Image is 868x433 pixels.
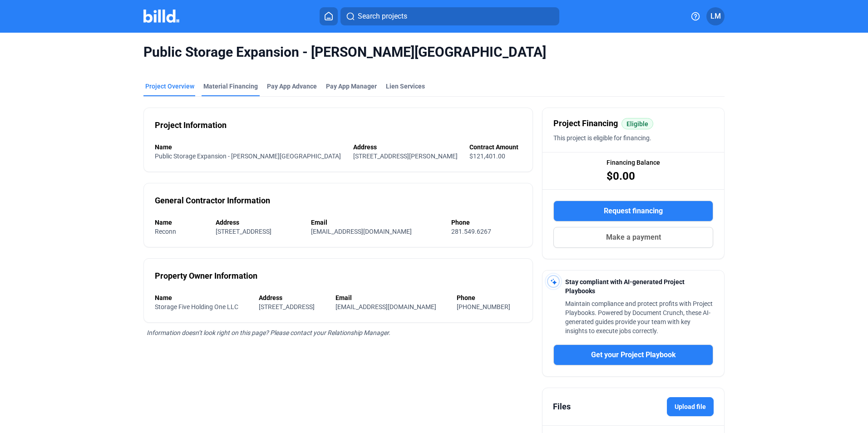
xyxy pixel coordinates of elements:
button: Make a payment [553,227,713,248]
div: Files [553,400,571,413]
span: Financing Balance [607,158,660,167]
span: Search projects [358,11,407,22]
span: Public Storage Expansion - [PERSON_NAME][GEOGRAPHIC_DATA] [155,153,341,160]
span: Information doesn’t look right on this page? Please contact your Relationship Manager. [147,329,390,336]
span: Make a payment [606,232,661,243]
span: [PHONE_NUMBER] [457,303,510,310]
span: Get your Project Playbook [591,349,676,360]
span: Pay App Manager [326,82,377,91]
span: $0.00 [607,169,635,183]
div: Name [155,143,344,152]
span: Request financing [604,206,663,216]
div: Lien Services [386,82,425,91]
span: LM [710,11,721,22]
button: LM [706,7,725,25]
span: This project is eligible for financing. [553,134,651,142]
div: Material Financing [203,82,258,91]
div: Pay App Advance [267,82,317,91]
span: [STREET_ADDRESS][PERSON_NAME] [353,153,458,160]
span: Reconn [155,228,176,235]
div: Address [353,143,461,152]
div: Phone [451,218,522,227]
div: Project Overview [145,82,194,91]
button: Search projects [340,7,559,25]
div: Contract Amount [469,143,522,152]
span: Maintain compliance and protect profits with Project Playbooks. Powered by Document Crunch, these... [565,300,713,335]
span: Stay compliant with AI-generated Project Playbooks [565,278,685,295]
div: Name [155,293,250,302]
span: [STREET_ADDRESS] [216,228,271,235]
span: [EMAIL_ADDRESS][DOMAIN_NAME] [335,303,436,310]
div: Address [259,293,326,302]
div: Address [216,218,302,227]
span: Project Financing [553,117,618,130]
div: Phone [457,293,522,302]
div: Email [311,218,442,227]
span: 281.549.6267 [451,228,491,235]
span: $121,401.00 [469,153,505,160]
mat-chip: Eligible [621,118,653,129]
div: Project Information [155,119,227,132]
span: [EMAIL_ADDRESS][DOMAIN_NAME] [311,228,412,235]
div: Name [155,218,207,227]
span: [STREET_ADDRESS] [259,303,315,310]
button: Request financing [553,201,713,221]
span: Storage Five Holding One LLC [155,303,238,310]
label: Upload file [667,397,714,416]
div: General Contractor Information [155,194,270,207]
div: Property Owner Information [155,270,257,282]
button: Get your Project Playbook [553,344,713,365]
span: Public Storage Expansion - [PERSON_NAME][GEOGRAPHIC_DATA] [143,44,725,61]
div: Email [335,293,448,302]
img: Billd Company Logo [143,10,179,23]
